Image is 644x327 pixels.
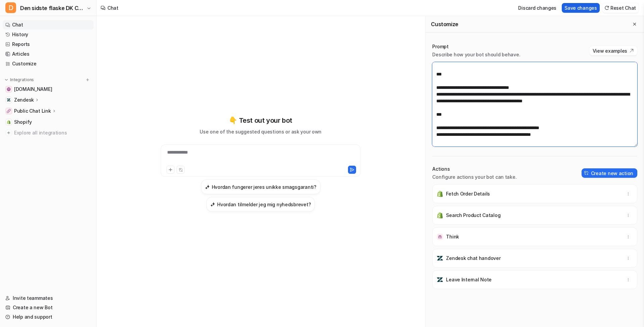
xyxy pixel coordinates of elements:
p: Search Product Catalog [446,212,500,219]
p: Use one of the suggested questions or ask your own [200,128,321,135]
p: Zendesk [14,97,34,103]
a: Create a new Bot [3,303,94,312]
img: densidsteflaske.dk [7,87,11,91]
button: Discard changes [515,3,559,13]
p: Public Chat Link [14,108,51,114]
div: sho@ad-client.com says… [5,39,129,190]
div: You’ll get replies here and in your email: ✉️ [11,194,105,220]
img: expand menu [4,77,9,82]
button: Integrations [3,76,36,83]
span: Shopify [14,119,32,125]
p: 👇 Test out your bot [229,115,292,125]
div: Hope for a solution! Thanks in advance :) [30,168,123,181]
p: Leave Internal Note [446,276,492,283]
button: Save changes [562,3,600,13]
img: Shopify [7,120,11,124]
button: View examples [589,46,637,55]
a: densidsteflaske.dk[DOMAIN_NAME] [3,85,94,94]
p: Actions [432,166,516,172]
div: Hallo guysFor Densidste flaske Chatbot - our biggest customer - they think its answering really w... [24,39,129,185]
h1: Operator [33,3,56,8]
p: Think [446,233,459,240]
div: Operator says… [5,190,129,256]
textarea: Message… [6,206,129,217]
span: D [5,2,16,13]
img: Public Chat Link [7,109,11,113]
img: Leave Internal Note icon [437,276,443,283]
span: Den sidste flaske DK Chatbot [20,3,85,13]
button: Home [105,3,118,15]
button: Reset Chat [602,3,639,13]
div: You’ll get replies here and in your email:✉️[EMAIL_ADDRESS][DOMAIN_NAME] [5,190,110,241]
div: Hallo guys [30,43,123,49]
img: Zendesk [7,98,11,102]
p: Describe how your bot should behave. [432,51,520,58]
img: Hvordan fungerer jeres unikke smagsgaranti? [205,184,210,189]
img: menu_add.svg [85,77,90,82]
a: History [3,30,94,39]
p: The team can also help [33,8,84,15]
img: explore all integrations [5,129,12,136]
a: Help and support [3,312,94,322]
button: Create new action [582,168,637,178]
button: Emoji picker [10,220,16,225]
img: create-action-icon.svg [584,171,589,175]
button: go back [4,3,17,15]
div: For Densidste flaske Chatbot - our biggest customer - they think its answering really well for th... [30,53,123,164]
button: Upload attachment [32,220,37,225]
button: Close flyout [631,20,639,28]
a: Chat [3,20,94,30]
div: Chat [107,4,118,11]
a: ShopifyShopify [3,117,94,127]
p: Zendesk chat handover [446,255,500,262]
img: Zendesk chat handover icon [437,255,443,262]
a: Invite teammates [3,293,94,303]
img: Profile image for Operator [19,4,30,14]
img: reset [604,5,609,10]
p: Prompt [432,43,520,50]
span: Explore all integrations [14,127,91,138]
button: Gif picker [21,220,27,225]
a: Explore all integrations [3,128,94,138]
button: Hvordan fungerer jeres unikke smagsgaranti?Hvordan fungerer jeres unikke smagsgaranti? [201,179,320,194]
h2: Customize [431,21,458,28]
button: Hvordan tilmelder jeg mig nyhedsbrevet?Hvordan tilmelder jeg mig nyhedsbrevet? [206,197,315,212]
h3: Hvordan fungerer jeres unikke smagsgaranti? [212,183,316,190]
p: Configure actions your bot can take. [432,174,516,180]
img: Think icon [437,233,443,240]
p: Fetch Order Details [446,190,490,197]
button: Send a message… [115,217,126,228]
a: Customize [3,59,94,68]
a: Reports [3,40,94,49]
div: Close [118,3,130,15]
img: Hvordan tilmelder jeg mig nyhedsbrevet? [210,202,215,207]
p: Integrations [10,77,34,83]
img: Fetch Order Details icon [437,190,443,197]
a: Articles [3,49,94,59]
h3: Hvordan tilmelder jeg mig nyhedsbrevet? [217,201,311,208]
button: Start recording [43,220,48,225]
img: Search Product Catalog icon [437,212,443,219]
span: [DOMAIN_NAME] [14,86,52,93]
